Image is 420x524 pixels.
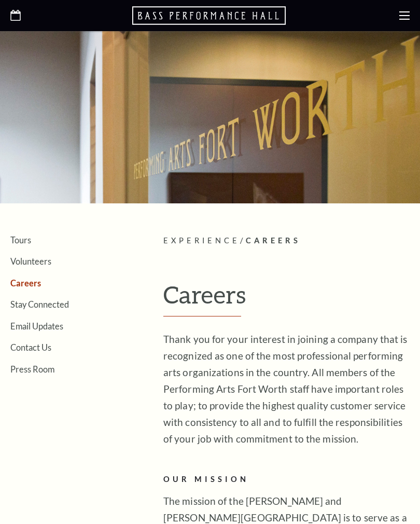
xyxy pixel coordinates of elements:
a: Email Updates [10,321,63,331]
p: / [163,235,410,247]
a: Volunteers [10,256,51,266]
a: Stay Connected [10,299,69,309]
a: Press Room [10,364,54,374]
a: Contact Us [10,342,51,352]
span: Careers [246,236,301,245]
a: Careers [10,278,41,288]
h1: Careers [163,281,410,316]
p: Thank you for your interest in joining a company that is recognized as one of the most profession... [163,331,410,447]
span: Experience [163,236,240,245]
h2: OUR MISSION [163,473,410,486]
a: Tours [10,235,31,245]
